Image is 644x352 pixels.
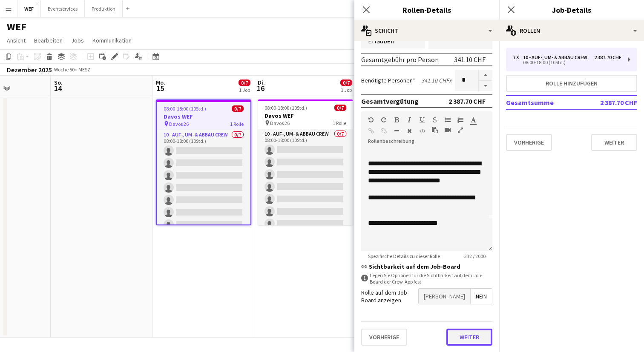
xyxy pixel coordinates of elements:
[506,96,592,109] td: Gesamtsumme
[368,116,374,123] button: Rückgängig
[594,54,621,60] div: 2 387.70 CHF
[523,54,591,60] div: 10 - Auf-, Um- & Abbau Crew
[361,263,492,270] h3: Sichtbarkeit auf dem Job-Board
[394,128,400,134] button: Horizontale Linie
[258,99,353,225] app-job-card: 08:00-18:00 (10Std.)0/7Davos WEF Davos 261 Rolle10 - Auf-, Um- & Abbau Crew0/708:00-18:00 (10Std.)
[506,75,637,92] button: Rolle hinzufügen
[448,97,486,105] div: 2 387.70 CHF
[85,0,123,17] button: Produktion
[361,272,492,285] div: Legen Sie Optionen für die Sichtbarkeit auf dem Job-Board der Crew-App fest
[333,120,346,126] span: 1 Rolle
[445,127,451,133] button: Video einfügen
[7,20,26,33] h1: WEF
[381,116,387,123] button: Wiederholen
[361,77,415,84] label: Benötigte Personen
[354,4,499,15] h3: Rollen-Details
[155,83,165,93] span: 15
[68,35,87,46] a: Jobs
[157,113,250,120] h3: Davos WEF
[53,83,63,93] span: 14
[368,37,394,45] span: Erlauben
[361,253,447,259] span: Spezifische Details zu dieser Rolle
[513,60,621,65] div: 08:00-18:00 (10Std.)
[157,130,250,233] app-card-role: 10 - Auf-, Um- & Abbau Crew0/708:00-18:00 (10Std.)
[92,37,132,44] span: Kommunikation
[394,116,400,123] button: Fett
[361,329,407,346] button: Vorherige
[499,4,644,15] h3: Job-Details
[156,79,165,86] span: Mo.
[89,35,135,46] a: Kommunikation
[419,128,425,134] button: HTML-Code
[361,289,418,304] label: Rolle auf dem Job-Board anzeigen
[506,134,552,151] button: Vorherige
[156,99,251,225] app-job-card: 08:00-18:00 (10Std.)0/7Davos WEF Davos 261 Rolle10 - Auf-, Um- & Abbau Crew0/708:00-18:00 (10Std.)
[3,35,29,46] a: Ansicht
[406,128,412,134] button: Formatierung löschen
[513,54,523,60] div: 7 x
[592,96,637,109] td: 2 387.70 CHF
[71,37,84,44] span: Jobs
[34,37,63,44] span: Bearbeiten
[54,66,75,73] span: Woche 50
[479,70,492,81] button: Erhöhen
[361,97,419,105] div: Gesamtvergütung
[591,134,637,151] button: Weiter
[457,116,463,123] button: Geordnete Liste
[454,55,486,64] div: 341.10 CHF
[31,35,66,46] a: Bearbeiten
[232,105,244,112] span: 0/7
[419,289,470,304] span: [PERSON_NAME]
[270,120,290,126] span: Davos 26
[258,112,353,119] h3: Davos WEF
[230,121,244,127] span: 1 Rolle
[256,83,265,93] span: 16
[164,105,206,112] span: 08:00-18:00 (10Std.)
[446,329,492,346] button: Weiter
[169,121,189,127] span: Davos 26
[7,65,52,74] div: Dezember 2025
[432,127,438,133] button: Als einfacher Text einfügen
[406,116,412,123] button: Kursiv
[239,87,250,93] div: 1 Job
[41,0,85,17] button: Eventservices
[419,116,425,123] button: Unterstrichen
[258,129,353,232] app-card-role: 10 - Auf-, Um- & Abbau Crew0/708:00-18:00 (10Std.)
[54,79,63,86] span: So.
[264,105,307,111] span: 08:00-18:00 (10Std.)
[334,105,346,111] span: 0/7
[432,116,438,123] button: Durchgestrichen
[354,20,499,41] div: Schicht
[258,79,265,86] span: Di.
[457,127,463,133] button: Vollbild
[7,37,26,44] span: Ansicht
[421,77,451,84] div: 341.10 CHF x
[78,66,90,73] div: MESZ
[361,55,439,64] div: Gesamtgebühr pro Person
[341,87,352,93] div: 1 Job
[239,79,250,86] span: 0/7
[479,81,492,91] button: Verringern
[340,79,352,86] span: 0/7
[445,116,451,123] button: Ungeordnete Liste
[471,289,492,304] span: Nein
[470,116,476,123] button: Textfarbe
[457,253,492,259] span: 332 / 2000
[499,20,644,41] div: Rollen
[17,0,41,17] button: WEF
